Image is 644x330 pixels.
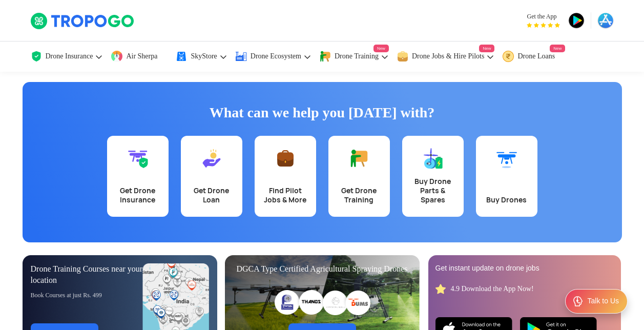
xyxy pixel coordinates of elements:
[31,291,143,299] div: Book Courses at just Rs. 499
[572,295,584,307] img: ic_Support.svg
[335,52,379,60] span: Drone Training
[597,12,614,29] img: appstore
[251,52,301,60] span: Drone Ecosystem
[107,136,169,217] a: Get Drone Insurance
[517,52,555,60] span: Drone Loans
[328,136,390,217] a: Get Drone Training
[111,42,168,72] a: Air Sherpa
[423,148,443,169] img: Buy Drone Parts & Spares
[175,42,227,72] a: SkyStore
[201,148,222,169] img: Get Drone Loan
[275,148,296,169] img: Find Pilot Jobs & More
[373,45,389,52] span: New
[349,148,369,169] img: Get Drone Training
[408,177,458,204] div: Buy Drone Parts & Spares
[550,45,565,52] span: New
[402,136,464,217] a: Buy Drone Parts & Spares
[30,12,135,30] img: TropoGo Logo
[568,12,585,29] img: playstore
[235,42,311,72] a: Drone Ecosystem
[128,148,148,169] img: Get Drone Insurance
[496,148,517,169] img: Buy Drones
[527,12,560,20] span: Get the App
[30,102,614,123] h1: What can we help you [DATE] with?
[527,23,560,28] img: App Raking
[451,284,534,294] div: 4.9 Download the App Now!
[479,45,494,52] span: New
[502,42,565,72] a: Drone LoansNew
[482,195,531,204] div: Buy Drones
[30,42,103,72] a: Drone Insurance
[435,263,614,274] div: Get instant update on drone jobs
[335,186,384,204] div: Get Drone Training
[31,263,143,286] div: Drone Training Courses near your location
[113,186,162,204] div: Get Drone Insurance
[255,136,316,217] a: Find Pilot Jobs & More
[319,42,389,72] a: Drone TrainingNew
[435,284,446,294] img: star_rating
[46,52,93,60] span: Drone Insurance
[261,186,310,204] div: Find Pilot Jobs & More
[126,52,157,60] span: Air Sherpa
[397,42,495,72] a: Drone Jobs & Hire PilotsNew
[588,296,619,306] div: Talk to Us
[191,52,217,60] span: SkyStore
[476,136,537,217] a: Buy Drones
[187,186,236,204] div: Get Drone Loan
[181,136,242,217] a: Get Drone Loan
[233,263,411,275] div: DGCA Type Certified Agricultural Spraying Drones
[412,52,485,60] span: Drone Jobs & Hire Pilots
